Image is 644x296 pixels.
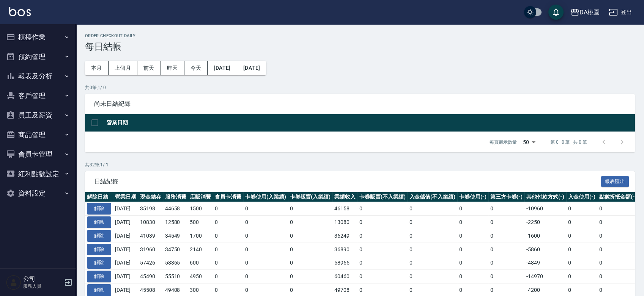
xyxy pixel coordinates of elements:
[520,132,538,152] div: 50
[524,216,566,229] td: -2250
[87,230,111,242] button: 解除
[213,270,243,283] td: 0
[457,229,488,243] td: 0
[138,216,163,229] td: 10830
[85,192,113,202] th: 解除日結
[243,256,288,270] td: 0
[85,61,109,75] button: 本月
[23,283,62,290] p: 服務人員
[488,229,525,243] td: 0
[243,243,288,256] td: 0
[488,216,525,229] td: 0
[332,256,357,270] td: 58965
[332,216,357,229] td: 13080
[597,216,639,229] td: 0
[188,229,213,243] td: 1700
[188,216,213,229] td: 500
[606,5,635,19] button: 登出
[163,256,188,270] td: 58365
[288,216,333,229] td: 0
[407,270,457,283] td: 0
[85,84,635,91] p: 共 0 筆, 1 / 0
[597,202,639,216] td: 0
[208,61,237,75] button: [DATE]
[3,125,73,145] button: 商品管理
[566,202,597,216] td: 0
[567,5,603,20] button: DA桃園
[163,243,188,256] td: 34750
[113,216,138,229] td: [DATE]
[601,176,629,188] button: 報表匯出
[601,177,629,185] a: 報表匯出
[457,243,488,256] td: 0
[332,270,357,283] td: 60460
[138,202,163,216] td: 35198
[288,229,333,243] td: 0
[109,61,137,75] button: 上個月
[524,229,566,243] td: -1600
[457,216,488,229] td: 0
[288,270,333,283] td: 0
[9,7,31,16] img: Logo
[87,271,111,282] button: 解除
[163,192,188,202] th: 服務消費
[138,192,163,202] th: 現金結存
[407,202,457,216] td: 0
[579,8,600,17] div: DA桃園
[243,270,288,283] td: 0
[288,202,333,216] td: 0
[407,229,457,243] td: 0
[548,5,564,20] button: save
[357,270,408,283] td: 0
[213,229,243,243] td: 0
[163,270,188,283] td: 55510
[566,216,597,229] td: 0
[566,270,597,283] td: 0
[3,144,73,164] button: 會員卡管理
[188,202,213,216] td: 1500
[163,229,188,243] td: 34549
[113,243,138,256] td: [DATE]
[550,139,587,146] p: 第 0–0 筆 共 0 筆
[188,270,213,283] td: 4950
[113,229,138,243] td: [DATE]
[113,256,138,270] td: [DATE]
[488,256,525,270] td: 0
[138,270,163,283] td: 45490
[332,243,357,256] td: 36890
[524,192,566,202] th: 其他付款方式(-)
[3,164,73,184] button: 紅利點數設定
[457,192,488,202] th: 卡券使用(-)
[3,105,73,125] button: 員工及薪資
[288,192,333,202] th: 卡券販賣(入業績)
[243,192,288,202] th: 卡券使用(入業績)
[137,61,161,75] button: 前天
[357,216,408,229] td: 0
[87,216,111,228] button: 解除
[213,192,243,202] th: 會員卡消費
[490,139,517,146] p: 每頁顯示數量
[566,256,597,270] td: 0
[105,114,635,132] th: 營業日期
[597,243,639,256] td: 0
[357,192,408,202] th: 卡券販賣(不入業績)
[243,216,288,229] td: 0
[3,27,73,47] button: 櫃檯作業
[113,270,138,283] td: [DATE]
[488,192,525,202] th: 第三方卡券(-)
[87,284,111,296] button: 解除
[213,202,243,216] td: 0
[597,270,639,283] td: 0
[237,61,266,75] button: [DATE]
[332,229,357,243] td: 36249
[488,270,525,283] td: 0
[213,216,243,229] td: 0
[566,243,597,256] td: 0
[457,256,488,270] td: 0
[243,229,288,243] td: 0
[597,229,639,243] td: 0
[288,243,333,256] td: 0
[457,202,488,216] td: 0
[357,229,408,243] td: 0
[524,243,566,256] td: -5860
